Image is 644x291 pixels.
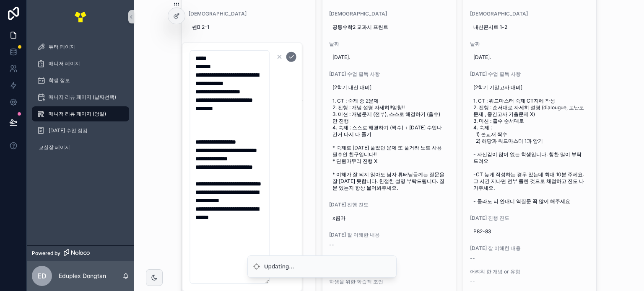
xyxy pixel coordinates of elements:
[39,144,70,151] span: 교실장 페이지
[49,127,88,134] span: [DATE] 수업 점검
[329,41,449,47] span: 날짜
[192,24,305,31] span: 쎈B 2-1
[49,111,106,117] span: 매니저 리뷰 페이지 (당일)
[49,44,75,50] span: 튜터 페이지
[27,245,134,261] a: Powered by
[59,272,106,280] p: Eduplex Dongtan
[49,60,80,67] span: 매니저 페이지
[332,54,446,61] span: [DATE].
[332,215,446,221] span: x콤마
[470,268,590,275] span: 어려워 한 개념 or 유형
[264,263,294,271] div: Updating...
[470,71,590,77] span: [DATE] 수업 필독 사항
[329,232,449,238] span: [DATE] 잘 이해한 내용
[329,10,449,17] span: [DEMOGRAPHIC_DATA]
[473,24,587,31] span: 내신콘서트 1-2
[49,94,116,100] span: 매니저 리뷰 페이지 (날짜선택)
[473,84,587,205] span: [2학기 기말고사 대비] 1. CT : 워드마스터 숙제 CT지에 작성 2. 진행 : 순서대로 자세히 설명 (dialougue, 고난도문제 , 중간고사 기출문제 X) 3. 미션...
[32,39,129,54] a: 튜터 페이지
[473,54,587,61] span: [DATE].
[332,24,446,31] span: 공통수학2 교과서 프린트
[189,41,309,47] span: 날짜
[329,201,449,208] span: [DATE] 진행 진도
[470,255,475,262] span: --
[32,73,129,88] a: 학생 정보
[470,278,475,285] span: --
[32,140,129,155] a: 교실장 페이지
[470,215,590,221] span: [DATE] 진행 진도
[189,10,309,17] span: [DEMOGRAPHIC_DATA]
[32,250,60,257] span: Powered by
[32,106,129,121] a: 매니저 리뷰 페이지 (당일)
[37,271,47,281] span: ED
[27,33,134,166] div: scrollable content
[329,242,334,248] span: --
[329,71,449,77] span: [DATE] 수업 필독 사항
[470,245,590,252] span: [DATE] 잘 이해한 내용
[473,228,587,235] span: P82-83
[332,84,446,191] span: [2학기 내신 대비] 1. CT : 숙제 중 2문제 2. 진행 : 개념 설명 자세히!!엄청!! 3. 미션 : 개념문제 (전부), 스스로 해결하기 (홀수) 만 진행 4. 숙제 ...
[32,90,129,105] a: 매니저 리뷰 페이지 (날짜선택)
[329,278,449,285] span: 학생을 위한 학습적 조언
[470,10,590,17] span: [DEMOGRAPHIC_DATA]
[470,41,590,47] span: 날짜
[49,77,70,84] span: 학생 정보
[74,10,87,23] img: App logo
[32,123,129,138] a: [DATE] 수업 점검
[32,56,129,71] a: 매니저 페이지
